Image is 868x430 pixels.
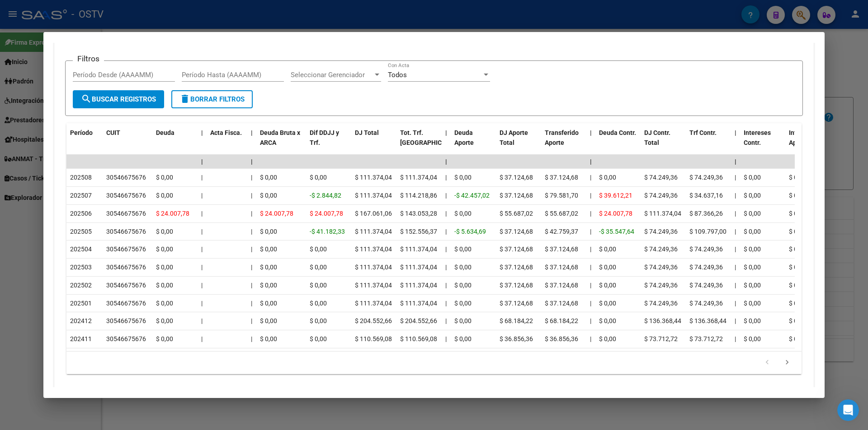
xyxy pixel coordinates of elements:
[689,174,723,181] span: $ 74.249,36
[500,210,533,217] span: $ 55.687,02
[70,264,92,271] span: 202503
[599,245,616,253] span: $ 0,00
[201,192,203,199] span: |
[545,245,578,253] span: $ 37.124,68
[355,317,392,324] span: $ 204.552,66
[70,317,92,324] span: 202412
[735,210,736,217] span: |
[400,264,437,271] span: $ 111.374,04
[201,158,203,165] span: |
[644,317,681,324] span: $ 136.368,44
[210,129,242,136] span: Acta Fisca.
[156,129,175,136] span: Deuda
[500,317,533,324] span: $ 68.184,22
[789,317,806,324] span: $ 0,00
[70,228,92,235] span: 202505
[590,282,591,289] span: |
[355,245,392,253] span: $ 111.374,04
[454,210,472,217] span: $ 0,00
[590,264,591,271] span: |
[500,174,533,181] span: $ 37.124,68
[735,228,736,235] span: |
[590,210,591,217] span: |
[599,192,632,199] span: $ 39.612,21
[198,123,207,163] datatable-header-cell: |
[156,282,173,289] span: $ 0,00
[735,282,736,289] span: |
[744,264,761,271] span: $ 0,00
[251,210,252,217] span: |
[735,158,736,165] span: |
[644,282,678,289] span: $ 74.249,36
[744,174,761,181] span: $ 0,00
[260,174,277,181] span: $ 0,00
[106,280,146,291] div: 30546675676
[73,90,164,108] button: Buscar Registros
[689,282,723,289] span: $ 74.249,36
[106,316,146,326] div: 30546675676
[599,335,616,342] span: $ 0,00
[545,228,578,235] span: $ 42.759,37
[156,228,173,235] span: $ 0,00
[545,282,578,289] span: $ 37.124,68
[260,282,277,289] span: $ 0,00
[644,210,681,217] span: $ 111.374,04
[260,210,293,217] span: $ 24.007,78
[590,245,591,253] span: |
[454,245,472,253] span: $ 0,00
[599,129,636,136] span: Deuda Contr.
[735,192,736,199] span: |
[201,174,203,181] span: |
[310,264,327,271] span: $ 0,00
[260,228,277,235] span: $ 0,00
[644,228,678,235] span: $ 74.249,36
[396,123,442,163] datatable-header-cell: Tot. Trf. Bruto
[644,335,678,342] span: $ 73.712,72
[744,228,761,235] span: $ 0,00
[256,123,306,163] datatable-header-cell: Deuda Bruta x ARCA
[156,317,173,324] span: $ 0,00
[500,192,533,199] span: $ 37.124,68
[545,192,578,199] span: $ 79.581,70
[599,317,616,324] span: $ 0,00
[837,399,859,421] iframe: Intercom live chat
[310,300,327,307] span: $ 0,00
[599,228,634,235] span: -$ 35.547,64
[152,123,198,163] datatable-header-cell: Deuda
[789,174,806,181] span: $ 0,00
[156,210,189,217] span: $ 24.007,78
[744,300,761,307] span: $ 0,00
[686,123,731,163] datatable-header-cell: Trf Contr.
[355,192,392,199] span: $ 111.374,04
[103,123,152,163] datatable-header-cell: CUIT
[201,300,203,307] span: |
[73,54,104,64] h3: Filtros
[351,123,396,163] datatable-header-cell: DJ Total
[156,335,173,342] span: $ 0,00
[355,210,392,217] span: $ 167.061,06
[500,228,533,235] span: $ 37.124,68
[179,95,245,103] span: Borrar Filtros
[454,174,472,181] span: $ 0,00
[744,282,761,289] span: $ 0,00
[689,228,726,235] span: $ 109.797,00
[201,210,203,217] span: |
[106,298,146,309] div: 30546675676
[106,244,146,254] div: 30546675676
[744,210,761,217] span: $ 0,00
[454,129,474,147] span: Deuda Aporte
[400,174,437,181] span: $ 111.374,04
[644,245,678,253] span: $ 74.249,36
[310,174,327,181] span: $ 0,00
[445,210,447,217] span: |
[445,192,447,199] span: |
[644,300,678,307] span: $ 74.249,36
[106,227,146,237] div: 30546675676
[599,300,616,307] span: $ 0,00
[306,123,351,163] datatable-header-cell: Dif DDJJ y Trf.
[251,335,252,342] span: |
[156,192,173,199] span: $ 0,00
[81,95,156,103] span: Buscar Registros
[251,282,252,289] span: |
[260,335,277,342] span: $ 0,00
